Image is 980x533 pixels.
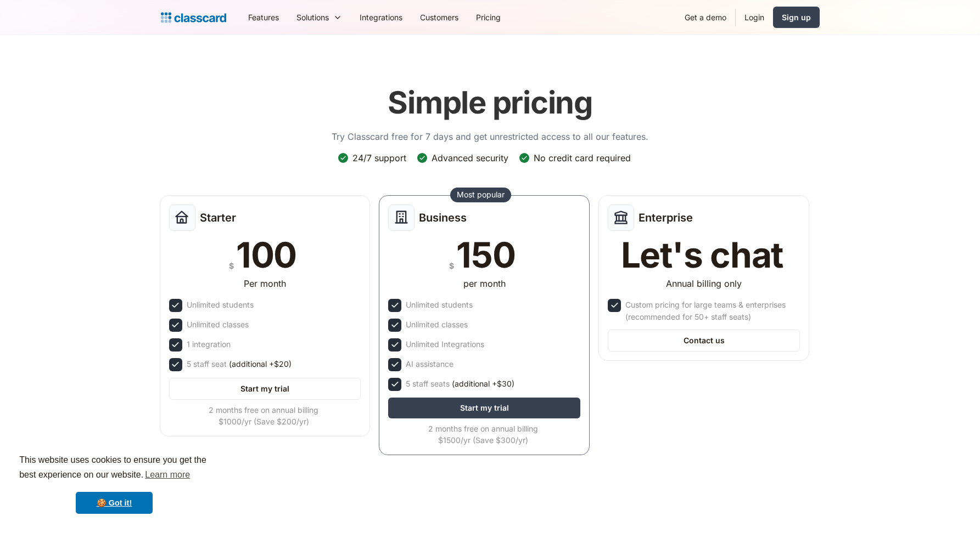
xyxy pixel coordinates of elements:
a: Features [239,5,288,30]
div: Let's chat [621,237,783,273]
a: Get a demo [676,5,735,30]
a: Contact us [608,330,800,351]
div: 100 [236,237,296,273]
div: Unlimited students [187,299,254,311]
div: No credit card required [534,152,631,164]
div: AI assistance [406,358,453,370]
a: Sign up [773,7,820,28]
div: Custom pricing for large teams & enterprises (recommended for 50+ staff seats) [625,299,798,323]
div: 24/7 support [352,152,406,164]
div: Per month [244,277,286,290]
div: 2 months free on annual billing $1000/yr (Save $200/yr) [169,404,359,427]
div: 5 staff seats [406,378,514,390]
div: 2 months free on annual billing $1500/yr (Save $300/yr) [388,423,578,446]
span: (additional +$20) [229,358,292,370]
div: Unlimited classes [406,319,468,331]
div: Sign up [782,12,811,23]
h2: Enterprise [639,211,693,224]
h2: Starter [200,211,236,224]
a: Login [736,5,773,30]
div: Unlimited students [406,299,473,311]
div: Solutions [288,5,351,30]
div: Most popular [457,189,505,200]
a: dismiss cookie message [76,492,153,514]
div: Annual billing only [666,277,742,290]
span: (additional +$30) [452,378,514,390]
div: per month [463,277,506,290]
a: Start my trial [388,398,580,418]
div: Unlimited classes [187,319,249,331]
div: $ [229,259,234,273]
div: Solutions [296,12,329,23]
a: Pricing [467,5,509,30]
a: Customers [411,5,467,30]
div: 5 staff seat [187,358,292,370]
a: Integrations [351,5,411,30]
div: $ [449,259,454,273]
a: learn more about cookies [143,467,192,483]
span: This website uses cookies to ensure you get the best experience on our website. [19,453,209,483]
div: Unlimited Integrations [406,338,484,350]
div: cookieconsent [9,443,220,524]
h1: Simple pricing [388,84,592,121]
div: 150 [456,237,515,273]
a: Start my trial [169,378,361,400]
p: Try Classcard free for 7 days and get unrestricted access to all our features. [332,130,648,143]
h2: Business [419,211,467,224]
div: Advanced security [432,152,508,164]
div: 1 integration [187,338,231,350]
a: Logo [161,10,226,25]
